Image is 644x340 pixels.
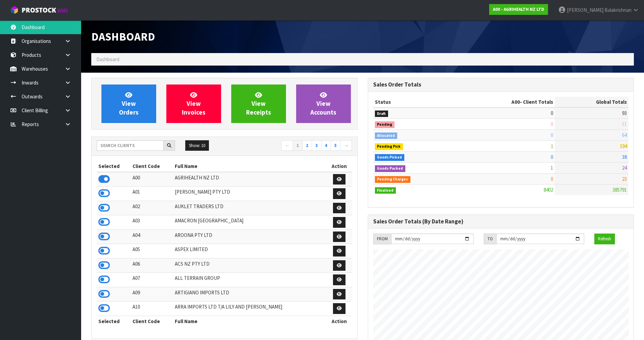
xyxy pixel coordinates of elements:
[296,84,351,123] a: ViewAccounts
[622,154,627,160] span: 38
[511,99,520,105] span: A00
[131,287,173,301] td: A09
[185,140,209,151] button: Show: 10
[131,229,173,244] td: A04
[96,56,119,63] span: Dashboard
[622,165,627,171] span: 24
[131,172,173,187] td: A00
[373,81,629,88] h3: Sales Order Totals
[10,6,19,14] img: cube-alt.png
[551,110,553,116] span: 0
[604,7,631,13] span: Balakrishnan
[173,229,326,244] td: AROONA PTY LTD
[131,316,173,326] th: Client Code
[131,215,173,230] td: A03
[131,201,173,215] td: A02
[173,273,326,287] td: ALL TERRAIN GROUP
[567,7,603,13] span: [PERSON_NAME]
[622,176,627,182] span: 23
[373,218,629,225] h3: Sales Order Totals (By Date Range)
[375,111,388,117] span: Draft
[173,258,326,273] td: ACS NZ PTY LTD
[173,244,326,259] td: ASPEX LIMITED
[551,154,553,160] span: 0
[91,29,155,44] span: Dashboard
[173,187,326,201] td: [PERSON_NAME] PTY LTD
[375,154,405,161] span: Goods Picked
[622,110,627,116] span: 93
[166,84,221,123] a: ViewInvoices
[131,273,173,287] td: A07
[327,161,352,172] th: Action
[375,121,395,128] span: Pending
[312,140,321,151] a: 3
[173,161,326,172] th: Full Name
[131,258,173,273] td: A06
[551,165,553,171] span: 1
[173,316,326,326] th: Full Name
[293,140,303,151] a: 1
[22,6,56,15] span: ProStock
[375,187,396,194] span: Finalised
[613,187,627,193] span: 385791
[375,165,406,172] span: Goods Packed
[457,97,555,107] th: - Client Totals
[327,316,352,326] th: Action
[131,301,173,316] td: A10
[375,176,411,183] span: Pending Charges
[119,91,139,116] span: View Orders
[173,287,326,301] td: ARTIGIANO IMPORTS LTD
[173,172,326,187] td: AGRIHEALTH NZ LTD
[131,187,173,201] td: A01
[493,6,544,12] strong: A00 - AGRIHEALTH NZ LTD
[131,244,173,259] td: A05
[484,234,496,244] div: TO
[281,140,293,151] a: ←
[97,161,131,172] th: Selected
[57,7,68,14] small: WMS
[173,201,326,215] td: AUKLET TRADERS LTD
[373,97,458,107] th: Status
[373,234,391,244] div: FROM
[246,91,271,116] span: View Receipts
[173,301,326,316] td: ARRA IMPORTS LTD T/A LILY AND [PERSON_NAME]
[551,132,553,138] span: 0
[544,187,553,193] span: 8402
[331,140,340,151] a: 5
[231,84,286,123] a: ViewReceipts
[489,4,548,15] a: A00 - AGRIHEALTH NZ LTD
[173,215,326,230] td: AMACRON [GEOGRAPHIC_DATA]
[551,176,553,182] span: 0
[97,316,131,326] th: Selected
[321,140,331,151] a: 4
[622,132,627,138] span: 64
[101,84,156,123] a: ViewOrders
[594,234,615,244] button: Refresh
[97,140,164,151] input: Search clients
[622,121,627,127] span: 11
[340,140,352,151] a: →
[620,143,627,149] span: 194
[302,140,312,151] a: 2
[555,97,628,107] th: Global Totals
[551,121,553,127] span: 0
[131,161,173,172] th: Client Code
[310,91,336,116] span: View Accounts
[375,132,398,139] span: Allocated
[182,91,206,116] span: View Invoices
[551,143,553,149] span: 1
[230,140,352,152] nav: Page navigation
[375,143,403,150] span: Pending Pick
